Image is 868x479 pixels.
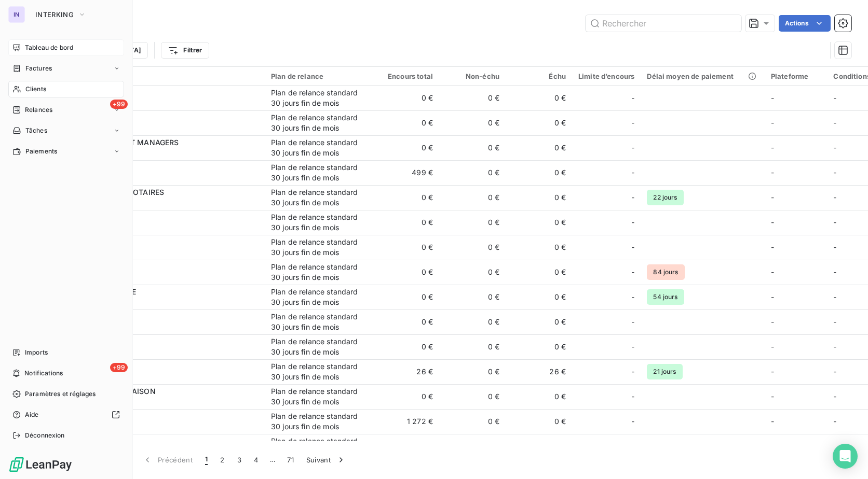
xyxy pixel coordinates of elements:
td: 26 € [373,359,439,384]
span: +99 [110,363,128,372]
span: I126011950 [72,98,259,108]
span: - [833,93,836,102]
span: Paramètres et réglages [25,389,96,399]
span: - [631,391,634,402]
td: 0 € [439,235,506,260]
span: - [631,416,634,427]
span: - [771,218,774,227]
td: 0 € [506,86,572,110]
td: 0 € [439,135,506,160]
span: I115000531 [72,198,259,208]
span: … [264,452,281,468]
span: 54 jours [647,289,684,305]
td: 0 € [373,235,439,260]
button: Précédent [136,449,199,471]
span: I226007705 [72,397,259,407]
td: 0 € [373,86,439,110]
span: - [833,168,836,177]
span: - [833,267,836,276]
span: Factures [25,64,52,73]
span: - [833,417,836,426]
td: 0 € [439,110,506,135]
span: - [631,143,634,153]
div: Plan de relance standard 30 jours fin de mois [271,137,367,158]
div: Plan de relance standard 30 jours fin de mois [271,436,367,457]
td: 0 € [373,334,439,359]
span: I114008815 [72,322,259,332]
td: 0 € [506,135,572,160]
button: Filtrer [161,42,209,59]
td: 0 € [439,359,506,384]
span: - [771,292,774,301]
div: Plan de relance standard 30 jours fin de mois [271,287,367,307]
span: Clients [25,84,46,94]
span: - [833,118,836,127]
img: Logo LeanPay [8,456,73,473]
td: 0 € [439,185,506,210]
td: 26 € [506,359,572,384]
div: Plan de relance standard 30 jours fin de mois [271,386,367,407]
button: 71 [281,449,300,471]
div: IN [8,6,25,23]
span: - [771,93,774,102]
span: I54016456 [72,148,259,158]
td: 0 € [373,110,439,135]
td: 0 € [506,160,572,185]
span: I118002396 [72,123,259,133]
td: 0 € [506,235,572,260]
span: - [631,217,634,228]
td: 0 € [373,285,439,309]
div: Plan de relance standard 30 jours fin de mois [271,212,367,233]
div: Échu [512,72,566,80]
td: 0 € [373,384,439,409]
span: - [833,143,836,152]
span: - [771,417,774,426]
button: 4 [248,449,264,471]
span: - [631,167,634,178]
div: Plan de relance standard 30 jours fin de mois [271,187,367,208]
span: - [833,392,836,401]
span: I26010197 [72,247,259,258]
td: 0 € [439,260,506,285]
div: Plan de relance standard 30 jours fin de mois [271,112,367,133]
td: 0 € [439,160,506,185]
td: 0 € [506,434,572,459]
td: 1 272 € [373,409,439,434]
div: Plan de relance standard 30 jours fin de mois [271,262,367,283]
span: - [771,267,774,276]
span: - [833,367,836,376]
span: I105004358 [72,347,259,357]
td: 0 € [506,309,572,334]
span: Tableau de bord [25,43,73,52]
td: 0 € [506,110,572,135]
span: - [833,218,836,227]
span: - [631,118,634,128]
td: 0 € [373,210,439,235]
td: 0 € [439,434,506,459]
td: 0 € [506,384,572,409]
span: - [631,242,634,252]
button: 1 [199,449,214,471]
div: Délai moyen de paiement [647,72,758,80]
div: Plan de relance standard 30 jours fin de mois [271,88,367,108]
button: Suivant [300,449,352,471]
span: 84 jours [647,264,684,280]
span: I229007412 [72,297,259,307]
div: Plan de relance standard 30 jours fin de mois [271,361,367,382]
span: - [771,317,774,326]
span: Tâches [25,126,47,135]
td: 0 € [439,309,506,334]
td: 0 € [439,384,506,409]
span: I36003661 [72,173,259,183]
td: 0 € [506,409,572,434]
button: 3 [231,449,248,471]
span: Déconnexion [25,431,65,440]
td: 0 € [373,434,439,459]
span: Paiements [25,147,57,156]
td: 0 € [373,309,439,334]
td: 0 € [506,210,572,235]
span: +99 [110,100,128,109]
td: 0 € [373,135,439,160]
div: Plan de relance standard 30 jours fin de mois [271,336,367,357]
span: - [631,292,634,302]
